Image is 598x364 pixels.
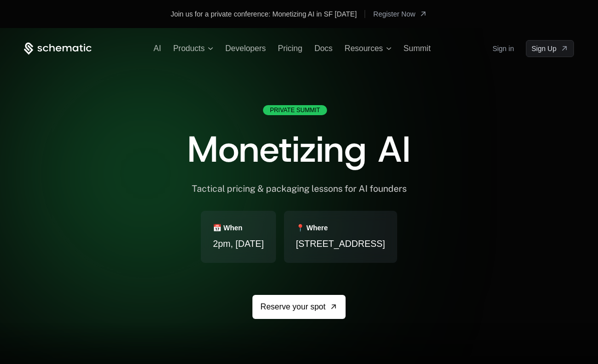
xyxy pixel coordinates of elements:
[187,125,411,173] span: Monetizing AI
[373,9,415,19] span: Register Now
[171,9,357,19] div: Join us for a private conference: Monetizing AI in SF [DATE]
[296,237,385,251] span: [STREET_ADDRESS]
[531,44,556,54] span: Sign Up
[213,223,242,233] div: 📅 When
[252,295,346,319] a: Reserve your spot
[404,44,431,53] a: Summit
[154,44,161,53] a: AI
[492,41,514,57] a: Sign in
[192,183,407,195] div: Tactical pricing & packaging lessons for AI founders
[263,105,327,115] div: Private Summit
[296,223,328,233] div: 📍 Where
[345,44,383,53] span: Resources
[315,44,333,53] a: Docs
[225,44,266,53] a: Developers
[213,237,264,251] span: 2pm, [DATE]
[373,6,427,22] a: [object Object]
[278,44,303,53] a: Pricing
[173,44,205,53] span: Products
[526,40,574,57] a: [object Object]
